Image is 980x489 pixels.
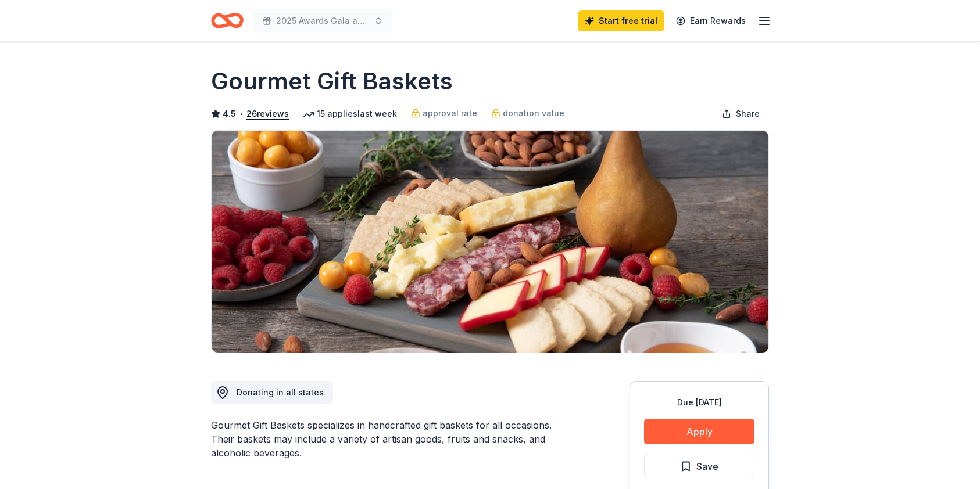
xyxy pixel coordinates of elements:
span: 4.5 [223,107,236,121]
div: Due [DATE] [644,395,754,409]
button: 2025 Awards Gala and Silent Auction [253,9,392,33]
span: donation value [503,106,564,120]
span: 2025 Awards Gala and Silent Auction [276,14,369,28]
span: Share [736,107,760,121]
button: 26reviews [246,107,289,121]
a: Home [211,7,244,34]
a: Start free trial [578,10,664,31]
a: donation value [491,106,564,120]
span: approval rate [423,106,477,120]
img: Image for Gourmet Gift Baskets [212,131,768,353]
span: Save [696,459,718,474]
button: Share [713,102,769,125]
button: Save [644,454,754,479]
a: approval rate [411,106,477,120]
span: Donating in all states [237,387,324,397]
div: Gourmet Gift Baskets specializes in handcrafted gift baskets for all occasions. Their baskets may... [211,418,574,460]
h1: Gourmet Gift Baskets [211,65,453,98]
span: • [239,109,244,118]
a: Earn Rewards [669,10,753,31]
button: Apply [644,419,754,444]
div: 15 applies last week [303,107,397,121]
